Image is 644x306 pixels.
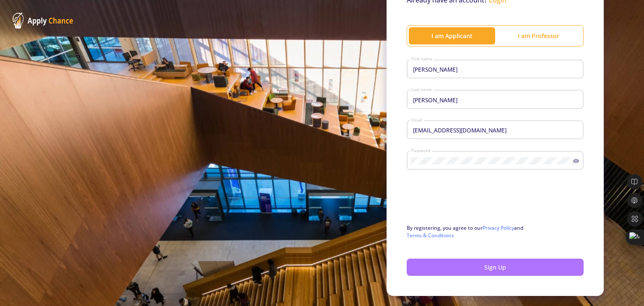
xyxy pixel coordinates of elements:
button: Sign Up [407,259,584,276]
div: I am Applicant [409,31,495,40]
a: Terms & Conditions [407,232,454,239]
iframe: reCAPTCHA [407,185,534,218]
a: Privacy Policy [483,224,514,231]
div: I am Professor [495,31,582,40]
p: By registering, you agree to our and [407,224,584,239]
img: ApplyChance Logo [13,13,73,29]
